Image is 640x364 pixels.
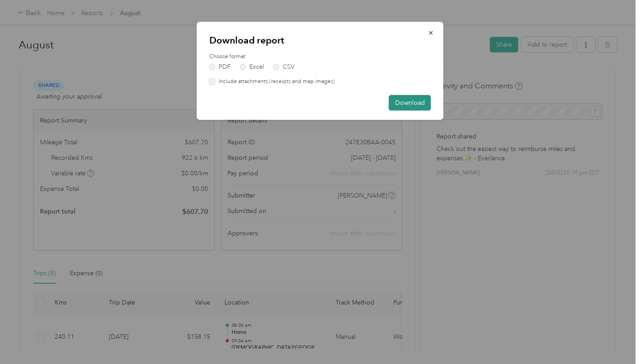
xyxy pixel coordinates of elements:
button: Download [389,95,431,111]
p: Download report [209,34,431,47]
label: Choose format [209,53,431,61]
label: Excel [240,64,264,70]
iframe: Everlance-gr Chat Button Frame [590,314,640,364]
label: CSV [273,64,295,70]
label: PDF [209,64,231,70]
label: Include attachments (receipts and map images) [216,78,335,86]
